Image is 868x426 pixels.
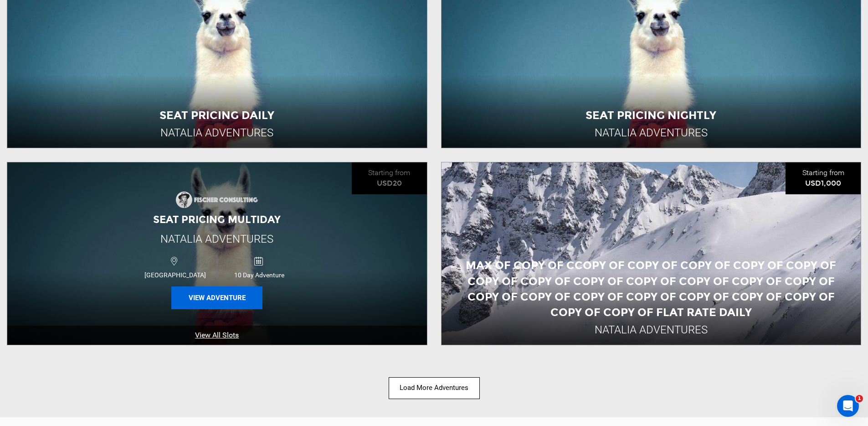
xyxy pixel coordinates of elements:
[837,395,859,417] iframe: Intercom live chat
[160,233,273,245] span: Natalia Adventures
[389,377,480,399] button: Load More Adventures
[171,286,262,309] button: View Adventure
[217,271,301,279] span: 10 Day Adventure
[176,192,258,208] img: images
[133,271,217,279] span: [GEOGRAPHIC_DATA]
[856,395,863,402] span: 1
[7,326,427,345] a: View All Slots
[153,213,281,226] span: Seat pricing Multiday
